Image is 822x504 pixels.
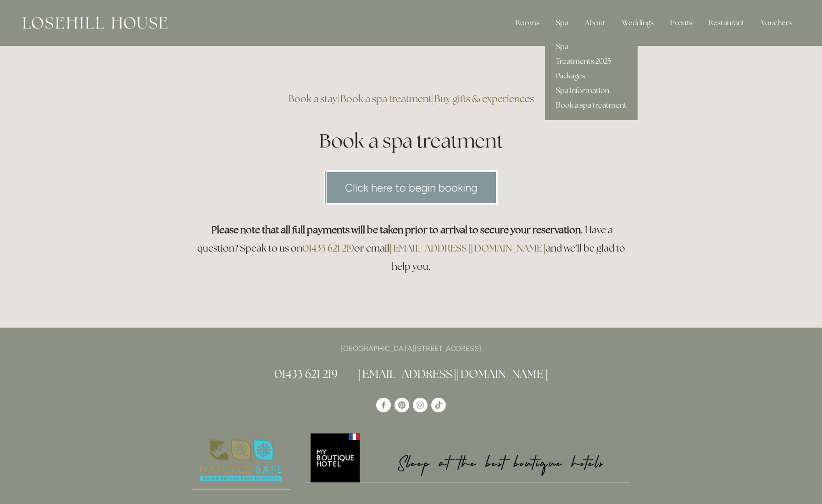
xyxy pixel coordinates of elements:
img: Nature's Safe - Logo [192,432,290,489]
h3: | | [192,90,630,108]
a: Treatments 2025 [545,54,638,69]
p: [GEOGRAPHIC_DATA][STREET_ADDRESS] [192,342,630,355]
a: 01433 621 219 [274,367,338,381]
a: 01433 621 219 [302,242,354,254]
a: Spa Information [545,83,638,98]
strong: Please note that all full payments will be taken prior to arrival to secure your reservation [211,224,581,236]
img: Losehill House [23,17,167,29]
div: Events [663,14,700,32]
a: Vouchers [754,14,799,32]
div: About [578,14,613,32]
div: Rooms [508,14,547,32]
img: My Boutique Hotel - Logo [305,432,631,482]
div: Spa [549,14,576,32]
a: Buy gifts & experiences [434,93,534,105]
a: Instagram [413,398,428,412]
a: Book a spa treatment [545,98,638,113]
a: Pinterest [394,398,409,412]
div: Weddings [615,14,661,32]
a: [EMAIL_ADDRESS][DOMAIN_NAME] [389,242,546,254]
a: My Boutique Hotel - Logo [305,432,631,483]
a: Book a stay [289,93,338,105]
a: TikTok [431,398,446,412]
a: Book a spa treatment [340,93,432,105]
h1: Book a spa treatment [192,127,630,154]
div: Restaurant [701,14,752,32]
a: Click here to begin booking [324,170,498,205]
a: [EMAIL_ADDRESS][DOMAIN_NAME] [358,367,548,381]
a: Spa [545,39,638,54]
h3: . Have a question? Speak to us on or email and we’ll be glad to help you. [192,221,630,276]
a: Packages [545,69,638,83]
a: Losehill House Hotel & Spa [376,398,391,412]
